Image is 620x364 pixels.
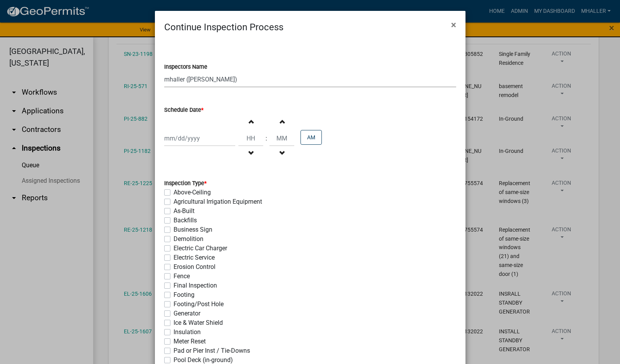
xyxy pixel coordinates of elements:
[174,188,211,197] label: Above-Ceiling
[174,346,250,355] label: Pad or Pier Inst / Tie-Downs
[174,197,262,206] label: Agricultural Irrigation Equipment
[451,19,456,30] span: ×
[174,244,227,253] label: Electric Car Charger
[238,130,263,146] input: Hours
[164,130,235,146] input: mm/dd/yyyy
[164,20,283,34] h4: Continue Inspection Process
[174,309,200,318] label: Generator
[174,253,215,262] label: Electric Service
[174,281,217,290] label: Final Inspection
[263,134,269,143] div: :
[174,318,223,328] label: Ice & Water Shield
[164,64,207,70] label: Inspectors Name
[174,290,195,300] label: Footing
[174,262,215,272] label: Erosion Control
[164,107,203,113] label: Schedule Date
[300,130,322,145] button: AM
[174,328,201,337] label: Insulation
[174,225,212,234] label: Business Sign
[174,216,197,225] label: Backfills
[445,14,462,36] button: Close
[174,300,224,309] label: Footing/Post Hole
[174,272,190,281] label: Fence
[174,206,195,216] label: As-Built
[164,181,207,186] label: Inspection Type
[174,337,206,346] label: Meter Reset
[269,130,294,146] input: Minutes
[174,234,203,244] label: Demolition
